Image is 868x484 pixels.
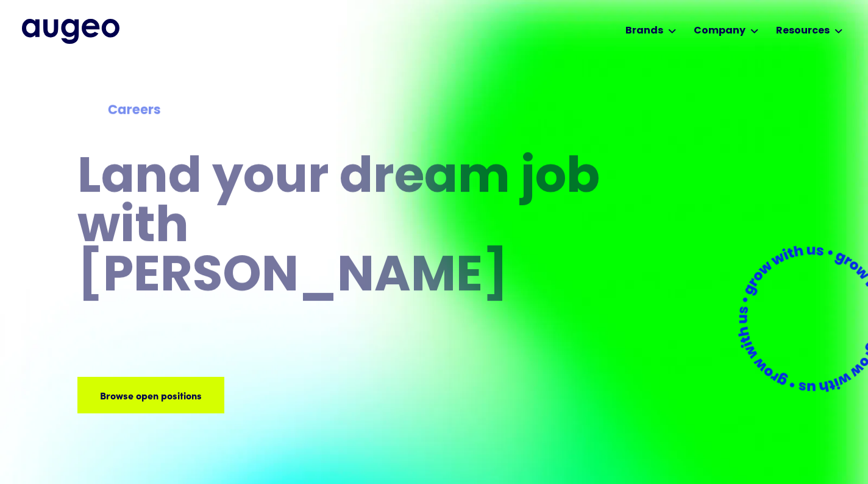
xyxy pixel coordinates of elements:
div: Company [694,24,745,38]
strong: Careers [108,104,161,117]
a: Browse open positions [77,377,224,413]
div: Brands [625,24,663,38]
div: Resources [776,24,830,38]
img: Augeo's full logo in midnight blue. [22,19,119,43]
a: home [22,19,119,43]
h1: Land your dream job﻿ with [PERSON_NAME] [77,155,604,303]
